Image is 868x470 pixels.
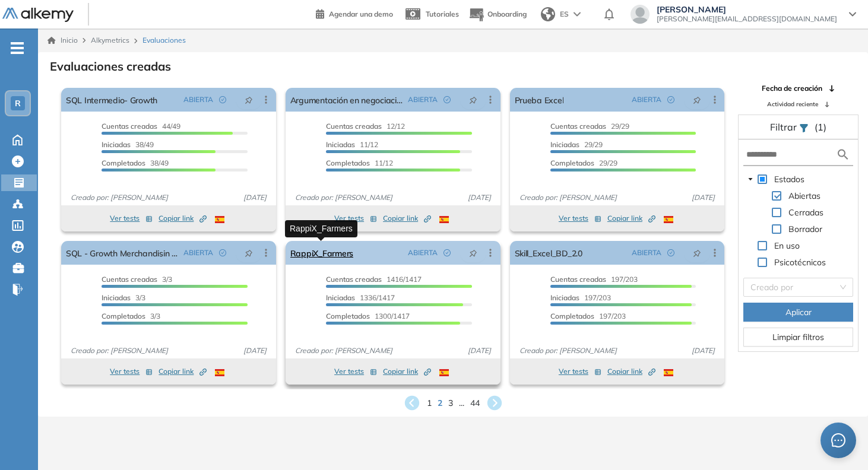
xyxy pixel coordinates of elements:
span: check-circle [667,96,674,103]
span: [DATE] [463,345,496,356]
button: Copiar link [607,364,655,379]
span: Iniciadas [102,140,131,149]
span: Creado por: [PERSON_NAME] [515,192,622,203]
span: Abiertas [788,190,821,201]
span: Copiar link [159,213,207,224]
span: pushpin [693,248,701,258]
span: check-circle [443,249,451,256]
button: pushpin [684,243,710,262]
span: check-circle [443,96,451,103]
span: 44/49 [102,122,180,131]
span: Iniciadas [326,293,355,302]
span: 1416/1417 [326,275,422,284]
span: Fecha de creación [762,83,822,94]
span: Creado por: [PERSON_NAME] [290,345,397,356]
span: pushpin [469,248,477,258]
span: 1336/1417 [326,293,395,302]
button: Copiar link [159,364,207,379]
button: Ver tests [334,211,377,226]
img: ESP [439,369,449,376]
span: R [15,99,21,108]
button: Limpiar filtros [743,328,853,347]
a: Argumentación en negociaciones [290,88,403,112]
button: Aplicar [743,303,853,322]
button: pushpin [236,243,262,262]
span: [DATE] [687,345,720,356]
span: Alkymetrics [91,36,129,45]
span: [DATE] [687,192,720,203]
span: Onboarding [487,9,527,18]
span: Completados [102,312,145,320]
span: [PERSON_NAME][EMAIL_ADDRESS][DOMAIN_NAME] [657,14,837,24]
img: ESP [215,369,224,376]
button: Onboarding [468,2,527,27]
span: ES [560,9,569,20]
span: Estados [774,174,804,185]
span: En uso [774,240,800,251]
button: Ver tests [559,364,601,379]
span: check-circle [219,249,226,256]
span: Creado por: [PERSON_NAME] [66,192,173,203]
span: Psicotécnicos [772,255,828,269]
button: pushpin [684,90,710,109]
span: Evaluaciones [142,35,186,46]
button: Copiar link [383,211,431,226]
span: Iniciadas [326,140,355,149]
i: - [11,47,24,49]
span: Completados [102,158,145,167]
span: Actividad reciente [767,100,818,109]
span: pushpin [245,95,253,104]
span: 29/29 [550,140,603,149]
span: Creado por: [PERSON_NAME] [66,345,173,356]
span: Copiar link [383,366,431,377]
span: 1300/1417 [326,312,410,320]
a: Skill_Excel_BD_2.0 [515,241,582,265]
h3: Evaluaciones creadas [50,59,171,74]
span: Cuentas creadas [550,275,606,284]
span: ABIERTA [408,247,438,258]
span: caret-down [747,176,753,182]
span: 1 [427,397,432,409]
button: pushpin [460,90,486,109]
a: Agendar una demo [316,6,393,20]
span: pushpin [245,248,253,258]
a: Prueba Excel [515,88,564,112]
span: Estados [772,172,807,186]
span: Creado por: [PERSON_NAME] [290,192,397,203]
span: 2 [438,397,442,409]
span: [DATE] [239,345,271,356]
span: (1) [815,120,826,134]
span: En uso [772,239,802,253]
span: 12/12 [326,122,405,131]
span: 3/3 [102,275,172,284]
span: Agendar una demo [329,9,393,18]
img: ESP [215,216,224,223]
span: check-circle [667,249,674,256]
button: Ver tests [110,211,153,226]
a: Inicio [47,35,78,46]
span: Completados [550,312,594,320]
span: Iniciadas [550,140,579,149]
span: 38/49 [102,158,169,167]
span: 11/12 [326,158,393,167]
img: ESP [664,369,673,376]
span: pushpin [693,95,701,104]
span: Limpiar filtros [772,331,824,344]
span: Tutoriales [426,9,459,18]
span: Copiar link [607,213,655,224]
span: ABIERTA [183,94,213,105]
span: Cuentas creadas [326,275,382,284]
button: Ver tests [334,364,377,379]
span: ABIERTA [632,94,661,105]
img: world [541,7,555,21]
span: 197/203 [550,275,638,284]
span: [PERSON_NAME] [657,5,837,14]
span: 197/203 [550,312,626,320]
button: Copiar link [607,211,655,226]
span: Copiar link [383,213,431,224]
span: Cuentas creadas [102,275,157,284]
span: Cuentas creadas [102,122,157,131]
span: 3/3 [102,312,160,320]
span: Filtrar [770,121,799,133]
span: ABIERTA [408,94,438,105]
